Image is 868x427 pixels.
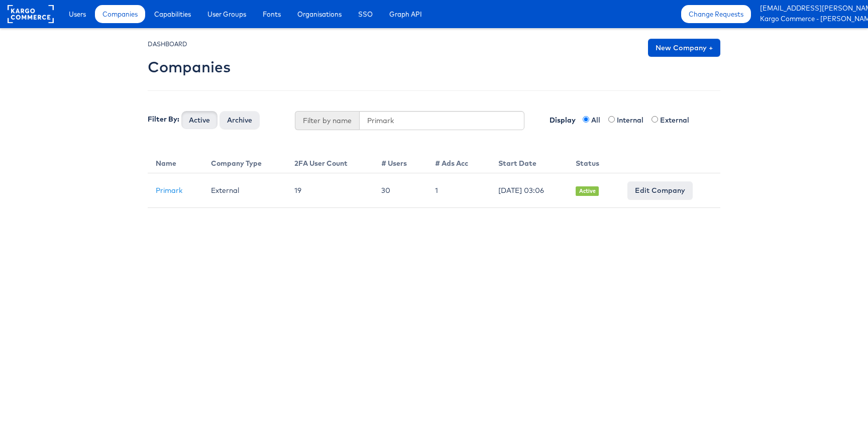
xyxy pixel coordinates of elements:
[490,173,568,208] td: [DATE] 03:06
[203,150,287,173] th: Company Type
[760,14,860,25] a: Kargo Commerce - [PERSON_NAME]
[389,9,422,19] span: Graph API
[539,111,581,125] label: Display
[617,115,649,125] label: Internal
[490,150,568,173] th: Start Date
[427,173,490,208] td: 1
[147,5,198,23] a: Capabilities
[203,173,287,208] td: External
[760,4,860,14] a: [EMAIL_ADDRESS][PERSON_NAME][DOMAIN_NAME]
[351,5,380,23] a: SSO
[181,111,218,129] button: Active
[148,150,203,173] th: Name
[648,39,720,57] a: New Company +
[297,9,342,19] span: Organisations
[200,5,254,23] a: User Groups
[102,9,138,19] span: Companies
[681,5,751,23] a: Change Requests
[358,9,373,19] span: SSO
[148,59,231,75] h2: Companies
[255,5,288,23] a: Fonts
[290,5,349,23] a: Organisations
[148,40,187,48] small: DASHBOARD
[148,114,179,124] label: Filter By:
[591,115,606,125] label: All
[568,150,619,173] th: Status
[627,181,693,199] a: Edit Company
[373,150,427,173] th: # Users
[427,150,490,173] th: # Ads Acc
[69,9,86,19] span: Users
[286,173,373,208] td: 19
[373,173,427,208] td: 30
[295,111,359,130] span: Filter by name
[156,186,182,195] a: Primark
[660,115,695,125] label: External
[61,5,93,23] a: Users
[576,186,599,196] span: Active
[207,9,246,19] span: User Groups
[220,111,260,129] button: Archive
[95,5,145,23] a: Companies
[263,9,281,19] span: Fonts
[154,9,191,19] span: Capabilities
[286,150,373,173] th: 2FA User Count
[382,5,429,23] a: Graph API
